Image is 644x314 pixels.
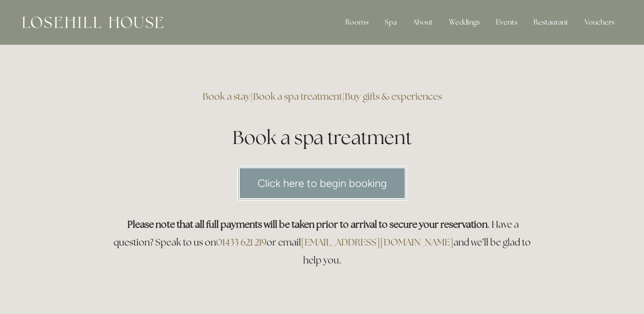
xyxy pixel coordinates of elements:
strong: Please note that all full payments will be taken prior to arrival to secure your reservation [127,218,487,230]
h1: Book a spa treatment [108,124,536,151]
div: Spa [377,13,404,31]
a: Click here to begin booking [237,166,407,200]
div: Restaurant [526,13,576,31]
div: Weddings [442,13,487,31]
a: Book a stay [203,90,250,102]
a: 01433 621 219 [216,236,267,248]
h3: | | [108,88,536,106]
h3: . Have a question? Speak to us on or email and we’ll be glad to help you. [108,216,536,269]
a: Book a spa treatment [253,90,342,102]
img: Losehill House [22,17,163,28]
div: About [406,13,440,31]
div: Events [489,13,525,31]
a: [EMAIL_ADDRESS][DOMAIN_NAME] [301,236,453,248]
a: Buy gifts & experiences [345,90,442,102]
div: Rooms [338,13,376,31]
a: Vouchers [577,13,622,31]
